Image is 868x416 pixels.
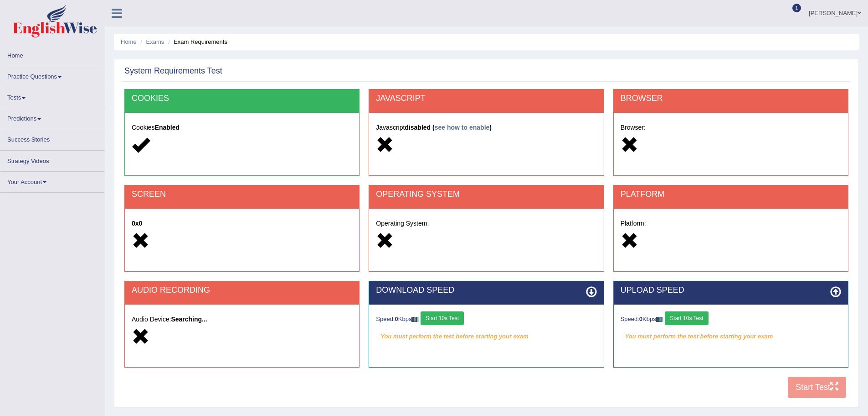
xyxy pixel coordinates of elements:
span: 1 [792,4,801,12]
div: Speed: Kbps [376,311,596,327]
h2: COOKIES [132,94,352,103]
button: Start 10s Test [665,311,708,325]
h2: AUDIO RECORDING [132,286,352,295]
h2: System Requirements Test [124,67,222,76]
h5: Operating System: [376,220,596,227]
h2: OPERATING SYSTEM [376,190,596,199]
img: ajax-loader-fb-connection.gif [656,317,663,322]
h5: Javascript [376,124,596,131]
strong: disabled ( ) [405,124,492,131]
h2: BROWSER [621,94,841,103]
strong: 0x0 [132,220,142,227]
a: Success Stories [0,129,104,147]
h5: Cookies [132,124,352,131]
h2: JAVASCRIPT [376,94,596,103]
h5: Platform: [621,220,841,227]
li: Exam Requirements [166,37,227,46]
strong: 0 [639,316,642,322]
h2: UPLOAD SPEED [621,286,841,295]
em: You must perform the test before starting your exam [376,330,596,343]
a: Your Account [0,172,104,190]
a: Tests [0,87,104,105]
h2: DOWNLOAD SPEED [376,286,596,295]
em: You must perform the test before starting your exam [621,330,841,343]
h2: SCREEN [132,190,352,199]
a: Practice Questions [0,66,104,84]
strong: 0 [395,316,398,322]
h5: Browser: [621,124,841,131]
a: Home [0,45,104,63]
h2: PLATFORM [621,190,841,199]
div: Speed: Kbps [621,311,841,327]
button: Start 10s Test [421,311,464,325]
a: Home [121,38,137,45]
h5: Audio Device: [132,316,352,323]
strong: Enabled [155,124,180,131]
a: see how to enable [435,124,490,131]
strong: Searching... [171,316,207,323]
a: Exams [146,38,164,45]
a: Strategy Videos [0,151,104,169]
img: ajax-loader-fb-connection.gif [411,317,419,322]
a: Predictions [0,108,104,126]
